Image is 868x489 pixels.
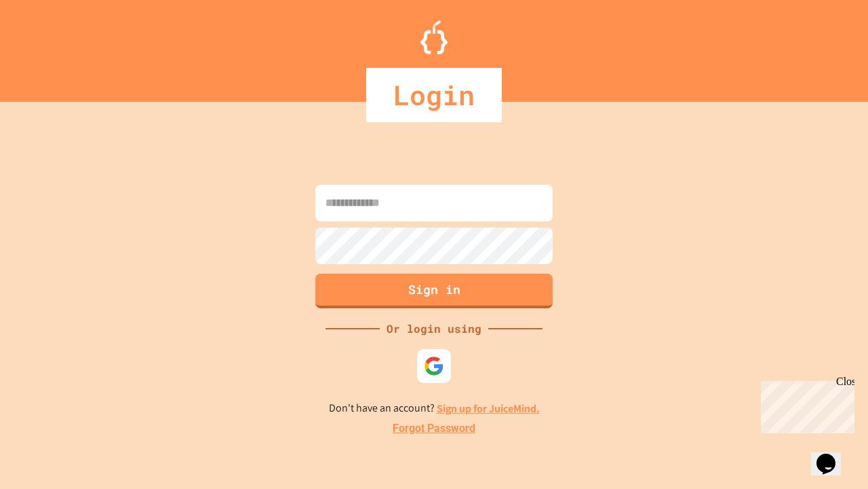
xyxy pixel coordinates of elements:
a: Sign up for JuiceMind. [437,401,540,416]
iframe: chat widget [755,376,854,433]
a: Forgot Password [393,420,475,437]
p: Don't have an account? [329,400,540,417]
img: google-icon.svg [424,356,444,376]
button: Sign in [315,274,553,308]
img: Logo.svg [420,20,448,54]
div: Login [366,68,502,122]
div: Chat with us now!Close [5,5,94,86]
iframe: chat widget [811,435,854,475]
div: Or login using [380,321,488,337]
